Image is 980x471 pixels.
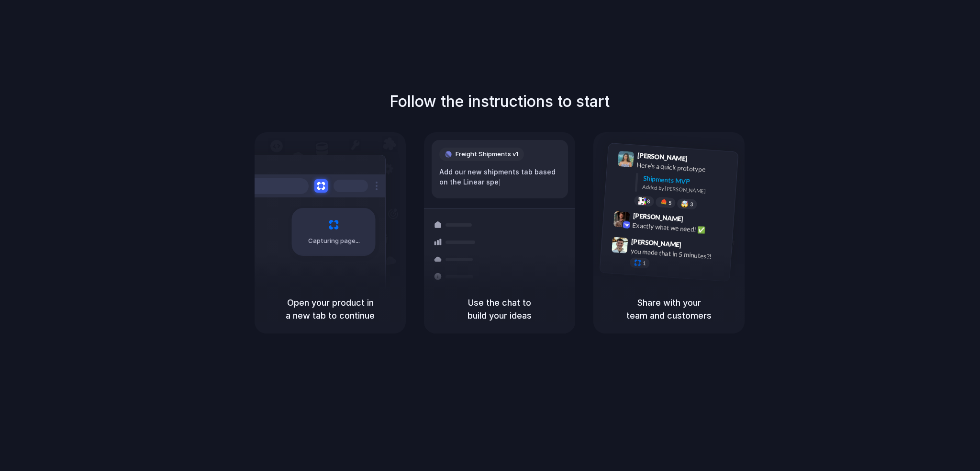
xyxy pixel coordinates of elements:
span: Freight Shipments v1 [456,149,518,159]
div: Added by [PERSON_NAME] [642,183,730,197]
div: you made that in 5 minutes?! [630,246,726,263]
span: [PERSON_NAME] [637,150,688,164]
span: | [499,178,501,186]
h1: Follow the instructions to start [390,90,610,113]
div: Here's a quick prototype [636,160,732,176]
h5: Open your product in a new tab to continue [266,296,394,322]
span: 5 [668,200,672,206]
div: 🤯 [681,201,689,208]
span: 9:41 AM [690,155,710,166]
div: Add our new shipments tab based on the Linear spe [439,167,560,187]
span: 9:47 AM [684,241,704,253]
span: Capturing page [308,236,361,246]
span: 9:42 AM [686,215,706,227]
div: Exactly what we need! ✅ [632,220,728,237]
h5: Use the chat to build your ideas [435,296,564,322]
span: [PERSON_NAME] [631,236,682,250]
span: 1 [643,261,646,266]
span: 3 [690,202,693,207]
h5: Share with your team and customers [605,296,733,322]
div: Shipments MVP [643,173,731,189]
span: [PERSON_NAME] [633,210,683,224]
span: 8 [647,199,650,204]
